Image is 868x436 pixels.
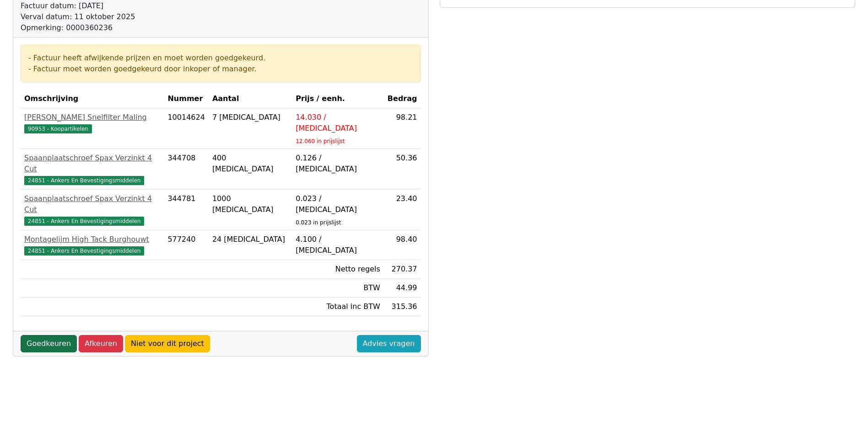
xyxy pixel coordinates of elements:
a: Goedkeuren [21,335,77,352]
div: [PERSON_NAME] Snelfilter Maling [24,112,160,123]
a: Spaanplaatschroef Spax Verzinkt 4 Cut24851 - Ankers En Bevestigingsmiddelen [24,193,160,226]
div: 0.023 / [MEDICAL_DATA] [296,193,380,215]
td: 577240 [164,230,208,260]
div: 1000 [MEDICAL_DATA] [212,193,288,215]
div: 0.126 / [MEDICAL_DATA] [296,153,380,175]
a: Afkeuren [79,335,123,352]
td: 44.99 [384,279,421,298]
div: - Factuur heeft afwijkende prijzen en moet worden goedgekeurd. [28,53,413,64]
a: Advies vragen [357,335,421,352]
td: 344781 [164,190,208,230]
div: 14.030 / [MEDICAL_DATA] [296,112,380,134]
div: Spaanplaatschroef Spax Verzinkt 4 Cut [24,153,160,175]
a: Niet voor dit project [125,335,210,352]
div: 400 [MEDICAL_DATA] [212,153,288,175]
a: Montagelijm High Tack Burghouwt24851 - Ankers En Bevestigingsmiddelen [24,234,160,256]
th: Prijs / eenh. [292,90,384,108]
td: 10014624 [164,108,208,149]
sub: 0.023 in prijslijst [296,219,341,226]
th: Nummer [164,90,208,108]
td: Netto regels [292,260,384,279]
td: 50.36 [384,149,421,190]
div: 4.100 / [MEDICAL_DATA] [296,234,380,256]
td: 23.40 [384,190,421,230]
th: Bedrag [384,90,421,108]
div: Spaanplaatschroef Spax Verzinkt 4 Cut [24,193,160,215]
div: - Factuur moet worden goedgekeurd door inkoper of manager. [28,64,413,74]
a: Spaanplaatschroef Spax Verzinkt 4 Cut24851 - Ankers En Bevestigingsmiddelen [24,153,160,186]
div: Montagelijm High Tack Burghouwt [24,234,160,245]
td: 344708 [164,149,208,190]
td: 98.21 [384,108,421,149]
td: 98.40 [384,230,421,260]
th: Aantal [209,90,292,108]
span: 24851 - Ankers En Bevestigingsmiddelen [24,176,144,185]
span: 90953 - Koopartikelen [24,124,92,133]
sub: 12.060 in prijslijst [296,138,345,144]
th: Omschrijving [21,90,164,108]
div: Opmerking: 0000360236 [21,22,266,33]
div: 24 [MEDICAL_DATA] [212,234,288,245]
div: Factuur datum: [DATE] [21,0,266,11]
a: [PERSON_NAME] Snelfilter Maling90953 - Koopartikelen [24,112,160,134]
span: 24851 - Ankers En Bevestigingsmiddelen [24,217,144,226]
div: Verval datum: 11 oktober 2025 [21,11,266,22]
td: 315.36 [384,298,421,316]
span: 24851 - Ankers En Bevestigingsmiddelen [24,246,144,255]
td: 270.37 [384,260,421,279]
td: Totaal inc BTW [292,298,384,316]
div: 7 [MEDICAL_DATA] [212,112,288,123]
td: BTW [292,279,384,298]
